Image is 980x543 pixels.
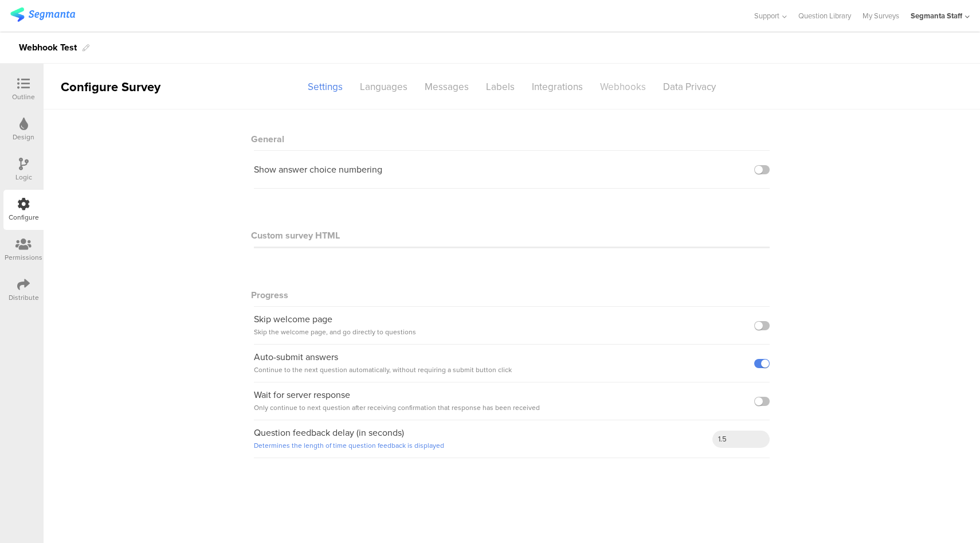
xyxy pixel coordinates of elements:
[10,7,75,22] img: segmanta logo
[254,277,770,307] div: Progress
[254,365,512,375] span: Continue to the next question automatically, without requiring a submit button click
[254,229,770,242] div: Custom survey HTML
[254,121,770,151] div: General
[299,77,351,97] div: Settings
[19,38,77,57] div: Webhook Test
[254,327,416,337] span: Skip the welcome page, and go directly to questions
[523,77,591,97] div: Integrations
[754,10,779,21] span: Support
[254,351,512,376] div: Auto-submit answers
[477,77,523,97] div: Labels
[9,292,39,303] div: Distribute
[254,403,540,413] span: Only continue to next question after receiving confirmation that response has been received
[351,77,416,97] div: Languages
[254,427,444,452] div: Question feedback delay (in seconds)
[13,132,34,142] div: Design
[44,77,175,96] div: Configure Survey
[254,440,444,451] a: Determines the length of time question feedback is displayed
[12,92,35,102] div: Outline
[254,389,540,414] div: Wait for server response
[416,77,477,97] div: Messages
[5,252,42,263] div: Permissions
[254,163,382,175] div: Show answer choice numbering
[654,77,724,97] div: Data Privacy
[9,212,39,222] div: Configure
[591,77,654,97] div: Webhooks
[254,313,416,338] div: Skip welcome page
[15,172,32,182] div: Logic
[911,10,962,21] div: Segmanta Staff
